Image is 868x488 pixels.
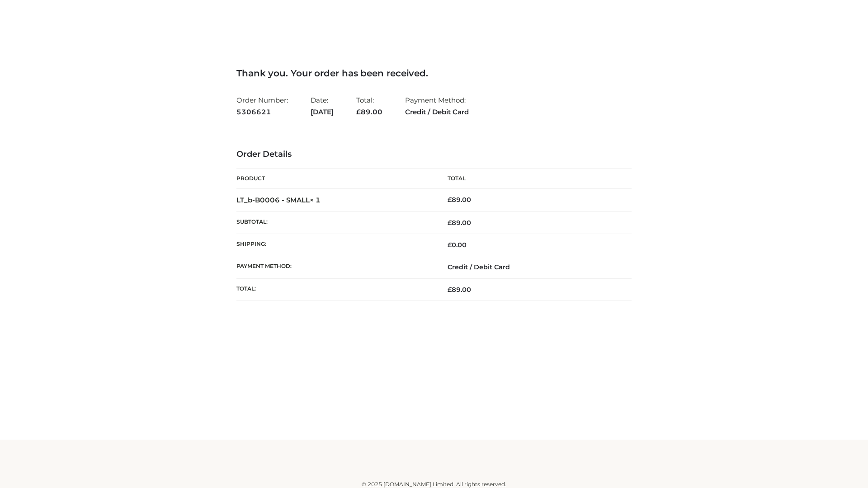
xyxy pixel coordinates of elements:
th: Total: [236,278,434,300]
bdi: 0.00 [448,241,467,249]
li: Date: [311,92,334,120]
strong: LT_b-B0006 - SMALL [236,196,321,204]
h3: Order Details [236,150,632,160]
strong: [DATE] [311,106,334,118]
span: £ [448,286,452,294]
th: Subtotal: [236,211,434,234]
th: Product [236,169,434,189]
span: £ [448,219,452,227]
li: Total: [356,92,382,120]
span: 89.00 [356,108,382,116]
strong: Credit / Debit Card [405,106,469,118]
th: Total [434,169,632,189]
strong: 5306621 [236,106,288,118]
span: £ [356,108,361,116]
strong: × 1 [310,196,321,204]
li: Order Number: [236,92,288,120]
th: Shipping: [236,234,434,256]
span: £ [448,196,452,204]
li: Payment Method: [405,92,469,120]
h3: Thank you. Your order has been received. [236,68,632,79]
span: 89.00 [448,219,471,227]
span: 89.00 [448,286,471,294]
span: £ [448,241,452,249]
td: Credit / Debit Card [434,256,632,278]
bdi: 89.00 [448,196,471,204]
th: Payment method: [236,256,434,278]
